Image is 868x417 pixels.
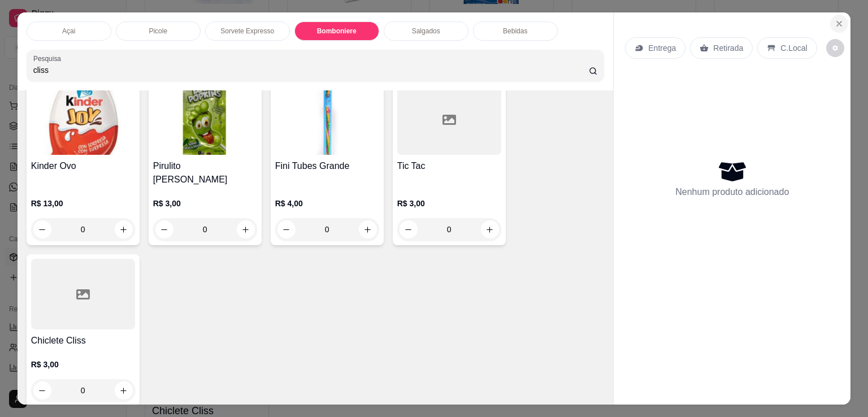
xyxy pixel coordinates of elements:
[33,381,51,399] button: decrease-product-quantity
[277,220,296,238] button: decrease-product-quantity
[31,359,135,370] p: R$ 3,00
[237,220,255,238] button: increase-product-quantity
[400,220,418,238] button: decrease-product-quantity
[155,220,173,238] button: decrease-product-quantity
[481,220,499,238] button: increase-product-quantity
[397,159,501,173] h4: Tic Tac
[359,220,377,238] button: increase-product-quantity
[648,42,676,54] p: Entrega
[153,84,257,155] img: product-image
[33,220,51,238] button: decrease-product-quantity
[275,198,379,209] p: R$ 4,00
[397,198,501,209] p: R$ 3,00
[31,198,135,209] p: R$ 13,00
[115,381,133,399] button: increase-product-quantity
[149,27,167,36] p: Picole
[220,27,274,36] p: Sorvete Expresso
[503,27,527,36] p: Bebidas
[33,64,589,76] input: Pesquisa
[62,27,75,36] p: Açai
[31,84,135,155] img: product-image
[31,159,135,173] h4: Kinder Ovo
[317,27,357,36] p: Bomboniere
[31,334,135,347] h4: Chiclete Cliss
[713,42,743,54] p: Retirada
[275,84,379,155] img: product-image
[115,220,133,238] button: increase-product-quantity
[412,27,440,36] p: Salgados
[33,54,65,63] label: Pesquisa
[153,198,257,209] p: R$ 3,00
[826,39,844,57] button: decrease-product-quantity
[780,42,807,54] p: C.Local
[275,159,379,173] h4: Fini Tubes Grande
[675,185,789,199] p: Nenhum produto adicionado
[830,15,848,33] button: Close
[153,159,257,186] h4: Pirulito [PERSON_NAME]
